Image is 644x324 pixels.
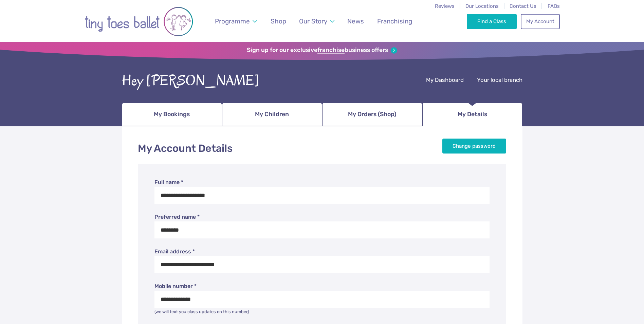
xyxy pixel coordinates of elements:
[317,47,345,54] strong: franchise
[374,13,415,29] a: Franchising
[154,213,490,221] label: Preferred name *
[255,108,289,120] span: My Children
[271,17,286,25] span: Shop
[426,76,464,83] span: My Dashboard
[85,4,193,39] img: tiny toes ballet
[442,139,507,154] a: Change password
[247,47,397,54] a: Sign up for our exclusivefranchisebusiness offers
[467,14,517,29] a: Find a Class
[521,14,559,29] a: My Account
[322,103,422,126] a: My Orders (Shop)
[296,13,337,29] a: Our Story
[510,3,536,9] a: Contact Us
[477,76,522,83] span: Your local branch
[548,3,560,9] a: FAQs
[154,309,249,314] small: (we will text you class updates on this number)
[422,103,522,126] a: My Details
[122,70,259,91] div: Hey [PERSON_NAME]
[348,108,396,120] span: My Orders (Shop)
[435,3,455,9] a: Reviews
[215,17,250,25] span: Programme
[477,76,522,85] a: Your local branch
[154,248,490,255] label: Email address *
[458,108,487,120] span: My Details
[299,17,327,25] span: Our Story
[138,141,507,156] h1: My Account Details
[154,179,490,186] label: Full name *
[122,103,222,126] a: My Bookings
[377,17,412,25] span: Franchising
[222,103,322,126] a: My Children
[465,3,499,9] a: Our Locations
[211,13,260,29] a: Programme
[426,76,464,85] a: My Dashboard
[347,17,364,25] span: News
[154,108,190,120] span: My Bookings
[267,13,289,29] a: Shop
[344,13,367,29] a: News
[154,283,490,290] label: Mobile number *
